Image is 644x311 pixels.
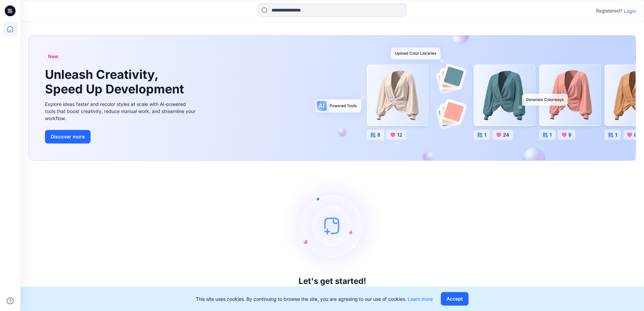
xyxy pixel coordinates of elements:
p: Registered? [596,7,622,15]
div: Explore ideas faster and recolor styles at scale with AI-powered tools that boost creativity, red... [45,101,197,122]
a: Discover more [45,130,197,143]
button: Discover more [45,130,91,143]
p: Login [624,7,636,15]
a: Learn more [408,296,433,302]
button: Accept [441,292,469,306]
img: empty-state-image.svg [282,175,383,276]
p: This site uses cookies. By continuing to browse the site, you are agreeing to our use of cookies. [196,295,433,303]
h3: Let's get started! [299,276,366,286]
span: New [48,52,58,61]
h1: Unleash Creativity, Speed Up Development [45,67,187,96]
